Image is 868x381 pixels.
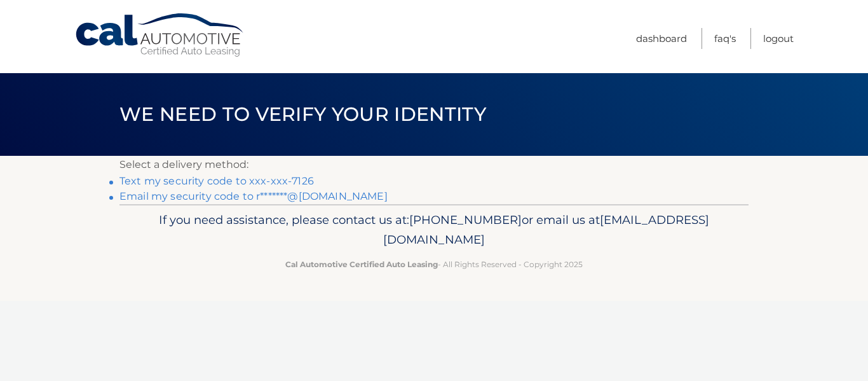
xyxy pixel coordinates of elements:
a: Text my security code to xxx-xxx-7126 [119,175,314,187]
p: If you need assistance, please contact us at: or email us at [128,210,740,251]
a: Cal Automotive [74,13,246,58]
a: FAQ's [714,28,736,49]
a: Logout [763,28,794,49]
a: Email my security code to r*******@[DOMAIN_NAME] [119,190,388,202]
p: Select a delivery method: [119,156,749,174]
p: - All Rights Reserved - Copyright 2025 [128,258,740,271]
strong: Cal Automotive Certified Auto Leasing [285,260,438,269]
span: We need to verify your identity [119,102,486,126]
span: [PHONE_NUMBER] [409,212,522,227]
a: Dashboard [636,28,687,49]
